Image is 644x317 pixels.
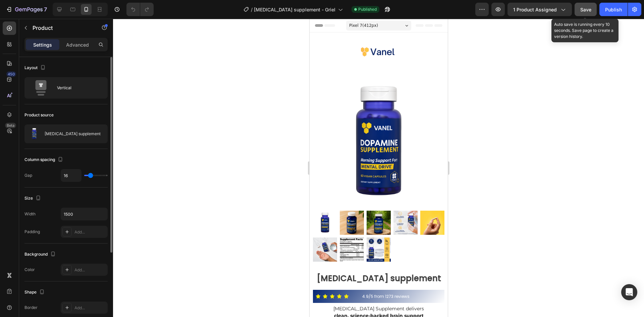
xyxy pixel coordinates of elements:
[24,63,47,72] div: Layout
[6,71,16,77] div: 450
[24,211,36,217] div: Width
[45,131,101,136] p: [MEDICAL_DATA] supplement
[61,169,81,181] input: Auto
[3,3,50,16] button: 7
[61,208,107,220] input: Auto
[605,6,622,13] div: Publish
[74,305,106,311] div: Add...
[599,3,628,16] button: Publish
[507,3,572,16] button: 1 product assigned
[66,41,89,48] p: Advanced
[74,267,106,273] div: Add...
[513,6,557,13] span: 1 product assigned
[24,155,64,164] div: Column spacing
[44,5,47,13] p: 7
[251,6,253,13] span: /
[5,123,16,128] div: Beta
[24,112,54,118] div: Product source
[74,229,106,235] div: Add...
[24,294,114,300] strong: clean, science-backed brain support
[24,250,57,259] div: Background
[580,7,591,12] span: Save
[24,172,32,178] div: Gap
[254,6,335,13] span: [MEDICAL_DATA] supplement - Griel
[28,127,41,141] img: product feature img
[575,3,597,16] button: Save
[126,3,154,16] div: Undo/Redo
[621,284,637,300] div: Open Intercom Messenger
[33,24,90,32] p: Product
[24,288,46,297] div: Shape
[57,80,98,96] div: Vertical
[33,41,52,48] p: Settings
[24,305,38,311] div: Border
[24,267,35,273] div: Color
[24,229,40,235] div: Padding
[310,19,448,317] iframe: Design area
[24,194,42,203] div: Size
[358,6,377,12] span: Published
